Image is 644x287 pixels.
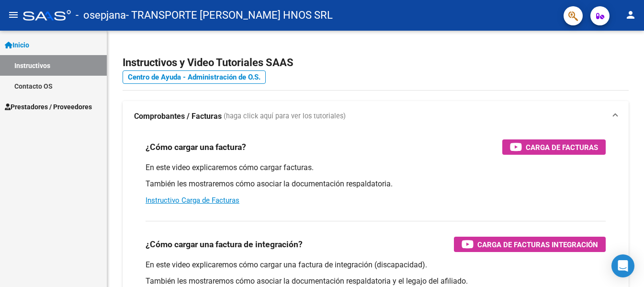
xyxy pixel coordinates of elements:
[126,5,333,26] span: - TRANSPORTE [PERSON_NAME] HNOS SRL
[5,40,29,50] span: Inicio
[625,9,636,21] mat-icon: person
[146,276,606,287] p: También les mostraremos cómo asociar la documentación respaldatoria y el legajo del afiliado.
[123,101,629,132] mat-expansion-panel-header: Comprobantes / Facturas (haga click aquí para ver los tutoriales)
[526,141,598,153] span: Carga de Facturas
[134,111,222,122] strong: Comprobantes / Facturas
[123,54,629,72] h2: Instructivos y Video Tutoriales SAAS
[146,162,606,173] p: En este video explicaremos cómo cargar facturas.
[224,111,346,122] span: (haga click aquí para ver los tutoriales)
[146,140,246,154] h3: ¿Cómo cargar una factura?
[477,239,598,251] span: Carga de Facturas Integración
[611,254,634,277] div: Open Intercom Messenger
[76,5,126,26] span: - osepjana
[502,139,606,155] button: Carga de Facturas
[146,260,606,270] p: En este video explicaremos cómo cargar una factura de integración (discapacidad).
[146,179,606,189] p: También les mostraremos cómo asociar la documentación respaldatoria.
[146,196,239,205] a: Instructivo Carga de Facturas
[454,237,606,252] button: Carga de Facturas Integración
[123,70,266,84] a: Centro de Ayuda - Administración de O.S.
[146,238,303,251] h3: ¿Cómo cargar una factura de integración?
[5,102,92,112] span: Prestadores / Proveedores
[8,9,19,21] mat-icon: menu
